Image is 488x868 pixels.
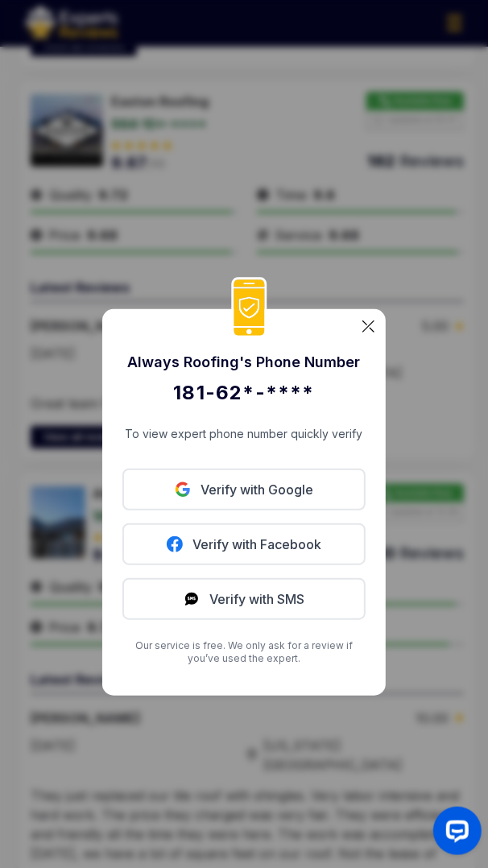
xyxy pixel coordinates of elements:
a: Verify with Google [122,469,366,510]
div: Always Roofing 's Phone Number [122,351,366,374]
button: Verify with SMS [122,578,366,620]
iframe: OpenWidget widget [420,800,488,868]
p: Our service is free. We only ask for a review if you’ve used the expert. [122,639,366,665]
img: categoryImgae [362,320,374,333]
p: To view expert phone number quickly verify [122,425,366,444]
a: Verify with Facebook [122,523,366,565]
img: phoneIcon [231,277,267,339]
